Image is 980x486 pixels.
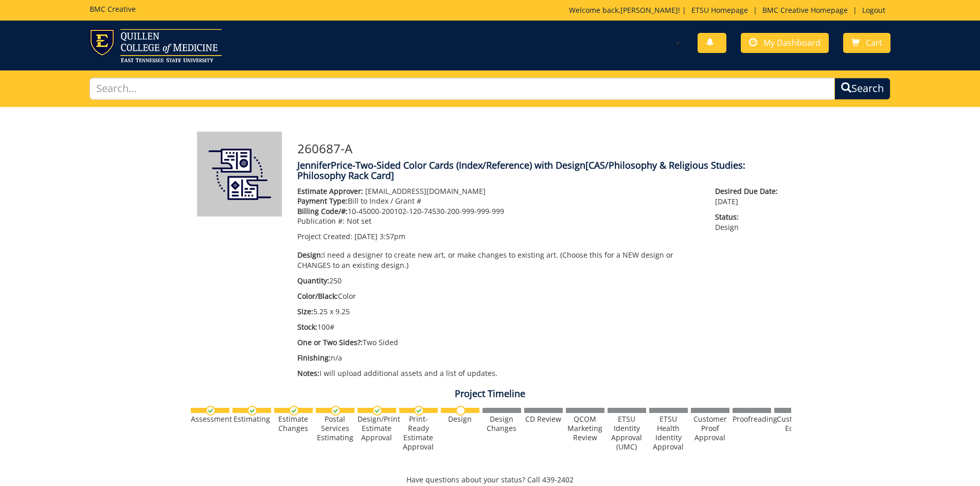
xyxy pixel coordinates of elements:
span: Finishing: [297,353,331,363]
img: no [456,406,466,416]
p: 5.25 x 9.25 [297,307,700,317]
img: checkmark [247,406,257,416]
p: Bill to Index / Grant # [297,196,700,206]
div: Estimate Changes [274,415,313,433]
div: CD Review [524,415,563,424]
img: checkmark [372,406,382,416]
span: Design: [297,250,323,260]
input: Search... [90,78,835,100]
img: checkmark [331,406,341,416]
a: Cart [843,33,890,53]
a: Logout [857,5,890,15]
h4: JenniferPrice-Two-Sided Color Cards (Index/Reference) with Design [297,160,783,181]
button: Search [834,78,890,100]
span: Payment Type: [297,196,348,206]
img: checkmark [414,406,424,416]
span: One or Two Sides?: [297,337,363,347]
p: [EMAIL_ADDRESS][DOMAIN_NAME] [297,186,700,196]
p: Two Sided [297,337,700,348]
p: [DATE] [715,186,783,207]
div: Postal Services Estimating [316,415,354,442]
img: checkmark [289,406,299,416]
a: My Dashboard [741,33,829,53]
img: checkmark [206,406,216,416]
h4: Project Timeline [189,389,791,399]
span: Project Created: [297,231,352,241]
span: Quantity: [297,276,329,285]
span: Desired Due Date: [715,186,783,196]
div: QCOM Marketing Review [566,415,604,442]
span: [CAS/Philosophy & Religious Studies: Philosophy Rack Card] [297,159,745,182]
div: Design [441,415,479,424]
h3: 260687-A [297,142,783,155]
a: [PERSON_NAME] [620,5,678,15]
p: 10-45000-200102-120-74530-200-999-999-999 [297,206,700,217]
p: n/a [297,353,700,363]
span: Color/Black: [297,291,338,301]
span: Billing Code/#: [297,206,348,216]
h5: BMC Creative [90,5,136,13]
p: Welcome back, ! | | | [569,5,890,15]
p: 250 [297,276,700,286]
div: Estimating [233,415,271,424]
p: 100# [297,322,700,332]
span: Estimate Approver: [297,186,363,196]
span: Status: [715,212,783,222]
div: Print-Ready Estimate Approval [399,415,438,452]
p: Color [297,291,700,301]
a: BMC Creative Homepage [757,5,853,15]
div: Assessment [191,415,229,424]
div: Customer Proof Approval [691,415,729,442]
span: Notes: [297,368,319,378]
div: ETSU Identity Approval (UMC) [608,415,646,452]
span: Publication #: [297,216,345,226]
span: Cart [866,37,882,48]
img: Product featured image [197,132,282,217]
span: Size: [297,307,313,316]
p: Have questions about your status? Call 439-2402 [189,475,791,485]
div: Design Changes [483,415,521,433]
p: I need a designer to create new art, or make changes to existing art. (Choose this for a NEW desi... [297,250,700,271]
span: Not set [347,216,371,226]
a: ETSU Homepage [686,5,753,15]
p: Design [715,212,783,232]
div: Customer Edits [774,415,813,433]
div: Design/Print Estimate Approval [358,415,396,442]
p: I will upload additional assets and a list of updates. [297,368,700,379]
img: ETSU logo [90,29,222,62]
div: Proofreading [733,415,771,424]
span: Stock: [297,322,317,332]
div: ETSU Health Identity Approval [649,415,688,452]
span: My Dashboard [763,37,821,48]
span: [DATE] 3:57pm [354,231,405,241]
